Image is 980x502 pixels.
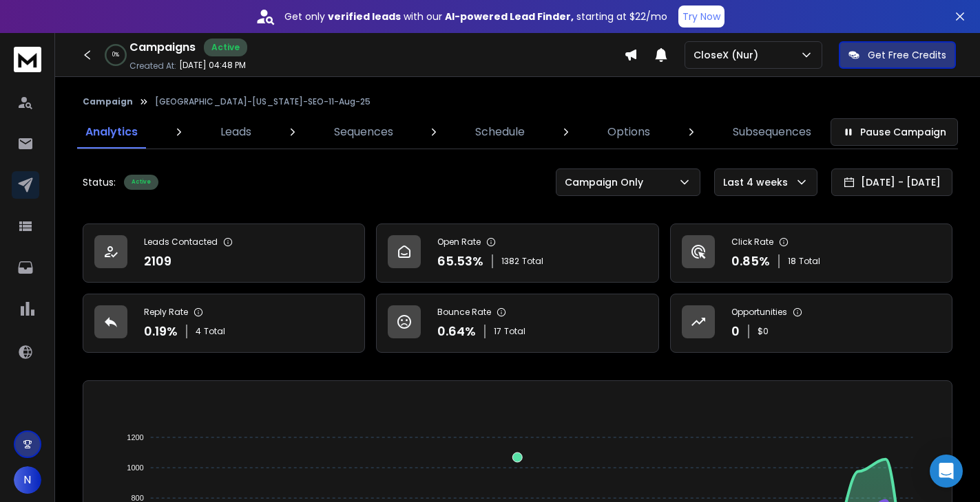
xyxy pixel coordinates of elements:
[475,124,525,140] p: Schedule
[682,10,720,23] p: Try Now
[723,175,793,189] p: Last 4 weeks
[504,326,525,337] span: Total
[670,294,952,353] a: Opportunities0$0
[77,116,146,149] a: Analytics
[132,494,144,502] tspan: 800
[376,294,658,353] a: Bounce Rate0.64%17Total
[376,223,658,283] a: Open Rate65.53%1382Total
[144,307,188,318] p: Reply Rate
[868,48,946,62] p: Get Free Credits
[144,252,171,271] p: 2109
[522,256,543,267] span: Total
[196,326,201,337] span: 4
[831,118,958,146] button: Pause Campaign
[501,256,519,267] span: 1382
[328,10,401,23] strong: verified leads
[14,466,41,494] button: N
[733,124,811,140] p: Subsequences
[467,116,533,149] a: Schedule
[127,433,144,441] tspan: 1200
[494,326,501,337] span: 17
[437,322,476,341] p: 0.64 %
[731,237,773,248] p: Click Rate
[85,124,138,140] p: Analytics
[839,41,956,69] button: Get Free Credits
[212,116,260,149] a: Leads
[179,60,246,71] p: [DATE] 04:48 PM
[758,326,769,337] p: $ 0
[14,47,41,72] img: logo
[334,124,393,140] p: Sequences
[437,307,491,318] p: Bounce Rate
[437,237,481,248] p: Open Rate
[731,307,787,318] p: Opportunities
[83,294,365,353] a: Reply Rate0.19%4Total
[284,10,667,23] p: Get only with our starting at $22/mo
[155,96,371,107] p: [GEOGRAPHIC_DATA]-[US_STATE]-SEO-11-Aug-25
[144,237,218,248] p: Leads Contacted
[83,96,133,107] button: Campaign
[724,116,820,149] a: Subsequences
[220,124,251,140] p: Leads
[112,51,119,59] p: 0 %
[204,39,247,56] div: Active
[83,175,116,189] p: Status:
[678,6,724,28] button: Try Now
[129,39,196,56] h1: Campaigns
[599,116,658,149] a: Options
[788,256,796,267] span: 18
[831,168,952,196] button: [DATE] - [DATE]
[144,322,178,341] p: 0.19 %
[83,223,365,283] a: Leads Contacted2109
[799,256,820,267] span: Total
[127,463,144,472] tspan: 1000
[565,175,649,189] p: Campaign Only
[129,61,176,72] p: Created At:
[204,326,225,337] span: Total
[731,252,770,271] p: 0.85 %
[445,10,574,23] strong: AI-powered Lead Finder,
[930,455,963,488] div: Open Intercom Messenger
[731,322,740,341] p: 0
[326,116,402,149] a: Sequences
[437,252,483,271] p: 65.53 %
[124,175,158,190] div: Active
[670,223,952,283] a: Click Rate0.85%18Total
[607,124,650,140] p: Options
[694,48,764,62] p: CloseX (Nur)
